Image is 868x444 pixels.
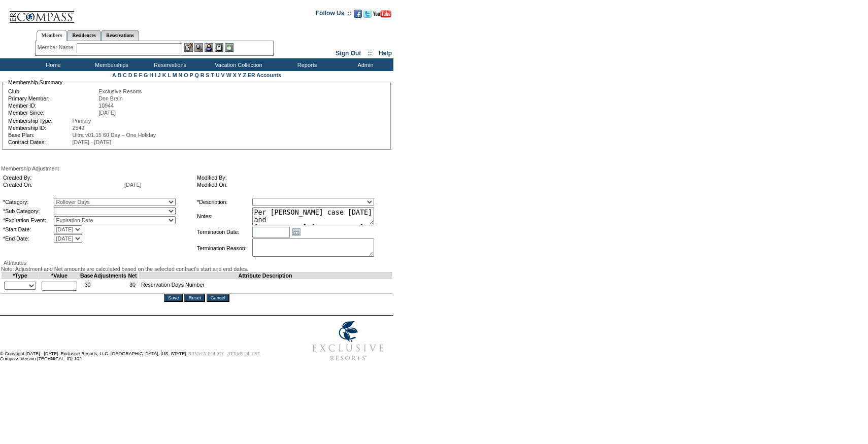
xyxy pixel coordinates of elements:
[98,95,122,101] span: Don Brain
[8,125,72,131] td: Membership ID:
[7,79,63,85] legend: Membership Summary
[8,88,97,94] td: Club:
[139,72,142,78] a: F
[228,351,260,356] a: TERMS OF USE
[233,72,237,78] a: X
[38,43,77,52] div: Member Name:
[37,30,68,41] a: Members
[335,58,393,71] td: Admin
[277,58,335,71] td: Reports
[73,132,156,138] span: Ultra v01.15 60 Day – One Holiday
[197,238,251,258] td: Termination Reason:
[80,272,93,279] td: Base
[252,207,374,225] textarea: Per [PERSON_NAME] case [DATE] and [PERSON_NAME]/[PERSON_NAME] approval, rolling 10 days from 24/2...
[194,43,203,52] img: View
[1,266,392,272] div: Note: Adjustment and Net amounts are calculated based on the selected contract's start and end da...
[138,279,392,294] td: Reservation Days Number
[354,13,362,19] a: Become our fan on Facebook
[73,118,91,124] span: Primary
[127,279,139,294] td: 30
[316,9,352,21] td: Follow Us ::
[81,58,140,71] td: Memberships
[368,50,372,57] span: ::
[8,103,97,109] td: Member ID:
[3,182,123,188] td: Created On:
[98,88,142,94] span: Exclusive Resorts
[144,72,148,78] a: G
[23,58,81,71] td: Home
[3,198,53,206] td: *Category:
[194,72,198,78] a: Q
[238,72,242,78] a: Y
[205,43,213,52] img: Impersonate
[379,50,392,57] a: Help
[187,351,224,356] a: PRIVACY POLICY
[8,118,72,124] td: Membership Type:
[201,72,205,78] a: R
[211,72,214,78] a: T
[101,30,139,41] a: Reservations
[216,72,220,78] a: U
[8,139,72,145] td: Contract Dates:
[117,72,121,78] a: B
[225,43,233,52] img: b_calculator.gif
[197,182,387,188] td: Modified On:
[197,198,251,206] td: *Description:
[140,58,198,71] td: Reservations
[73,139,112,145] span: [DATE] - [DATE]
[179,72,183,78] a: N
[123,72,127,78] a: C
[149,72,153,78] a: H
[67,30,101,41] a: Residences
[162,72,166,78] a: K
[80,279,93,294] td: 30
[373,10,391,18] img: Subscribe to our YouTube Channel
[184,72,188,78] a: O
[8,95,97,101] td: Primary Member:
[363,10,372,18] img: Follow us on Twitter
[128,72,132,78] a: D
[303,316,393,366] img: Exclusive Resorts
[291,226,302,237] a: Open the calendar popup.
[138,272,392,279] td: Attribute Description
[8,110,97,116] td: Member Since:
[197,207,251,225] td: Notes:
[98,110,116,116] span: [DATE]
[39,272,80,279] td: *Value
[3,207,53,215] td: *Sub Category:
[155,72,156,78] a: I
[3,234,53,243] td: *End Date:
[207,294,229,302] input: Cancel
[3,175,123,181] td: Created By:
[124,182,142,188] span: [DATE]
[73,125,85,131] span: 2549
[248,72,281,78] a: ER Accounts
[226,72,231,78] a: W
[215,43,223,52] img: Reservations
[1,260,392,266] div: Attributes
[93,272,127,279] td: Adjustments
[168,72,171,78] a: L
[354,10,362,18] img: Become our fan on Facebook
[2,272,39,279] td: *Type
[363,13,372,19] a: Follow us on Twitter
[336,50,361,57] a: Sign Out
[158,72,161,78] a: J
[184,294,205,302] input: Reset
[112,72,116,78] a: A
[3,216,53,224] td: *Expiration Event:
[197,175,387,181] td: Modified By:
[373,13,391,19] a: Subscribe to our YouTube Channel
[127,272,139,279] td: Net
[173,72,177,78] a: M
[197,226,251,237] td: Termination Date:
[164,294,183,302] input: Save
[198,58,277,71] td: Vacation Collection
[9,3,75,23] img: Compass Home
[243,72,246,78] a: Z
[184,43,193,52] img: b_edit.gif
[206,72,209,78] a: S
[190,72,193,78] a: P
[8,132,72,138] td: Base Plan:
[133,72,137,78] a: E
